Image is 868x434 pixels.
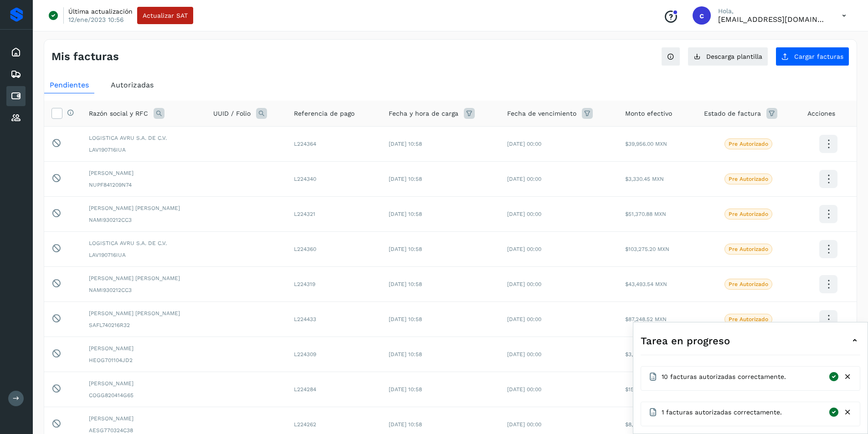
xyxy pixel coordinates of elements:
[294,316,316,322] span: L224433
[794,53,843,60] span: Cargar facturas
[213,109,251,118] span: UUID / Folio
[89,251,199,259] span: LAV190716IUA
[6,108,26,128] div: Proveedores
[89,274,199,282] span: [PERSON_NAME] [PERSON_NAME]
[641,330,860,352] div: Tarea en progreso
[89,286,199,294] span: NAMI930212CC3
[507,141,541,147] span: [DATE] 00:00
[625,351,663,357] span: $3,497.98 MXN
[6,86,26,106] div: Cuentas por pagar
[89,146,199,154] span: LAV190716IUA
[89,239,199,247] span: LOGISTICA AVRU S.A. DE C.V.
[294,281,315,287] span: L224319
[729,316,768,322] p: Pre Autorizado
[89,109,148,118] span: Razón social y RFC
[507,421,541,428] span: [DATE] 00:00
[662,408,782,417] span: 1 facturas autorizadas correctamente.
[389,109,458,118] span: Fecha y hora de carga
[729,246,768,252] p: Pre Autorizado
[89,379,199,388] span: [PERSON_NAME]
[50,81,89,89] span: Pendientes
[6,64,26,84] div: Embarques
[729,141,768,147] p: Pre Autorizado
[507,351,541,357] span: [DATE] 00:00
[507,281,541,287] span: [DATE] 00:00
[507,246,541,252] span: [DATE] 00:00
[89,344,199,352] span: [PERSON_NAME]
[625,246,669,252] span: $103,275.20 MXN
[704,109,761,118] span: Estado de factura
[6,42,26,62] div: Inicio
[89,134,199,142] span: LOGISTICA AVRU S.A. DE C.V.
[294,421,316,428] span: L224262
[89,216,199,224] span: NAMI930212CC3
[507,211,541,217] span: [DATE] 00:00
[294,246,316,252] span: L224360
[389,211,422,217] span: [DATE] 10:58
[89,181,199,189] span: NUPF841209N74
[625,316,667,322] span: $87,248.52 MXN
[51,50,119,63] h4: Mis facturas
[706,53,762,60] span: Descarga plantilla
[68,15,124,24] p: 12/ene/2023 10:56
[294,176,316,182] span: L224340
[625,386,666,393] span: $15,964.87 MXN
[89,169,199,177] span: [PERSON_NAME]
[294,386,316,393] span: L224284
[89,414,199,423] span: [PERSON_NAME]
[294,211,315,217] span: L224321
[294,141,316,147] span: L224364
[641,333,730,348] span: Tarea en progreso
[625,176,664,182] span: $3,330.45 MXN
[625,211,666,217] span: $51,370.88 MXN
[807,109,835,118] span: Acciones
[507,386,541,393] span: [DATE] 00:00
[729,176,768,182] p: Pre Autorizado
[718,15,827,24] p: contabilidad5@easo.com
[389,176,422,182] span: [DATE] 10:58
[507,109,576,118] span: Fecha de vencimiento
[294,109,354,118] span: Referencia de pago
[625,421,663,428] span: $8,073.77 MXN
[89,321,199,329] span: SAFL740216R32
[625,109,672,118] span: Monto efectivo
[729,211,768,217] p: Pre Autorizado
[662,372,786,382] span: 10 facturas autorizadas correctamente.
[89,309,199,317] span: [PERSON_NAME] [PERSON_NAME]
[507,316,541,322] span: [DATE] 00:00
[776,47,849,66] button: Cargar facturas
[718,7,827,15] p: Hola,
[389,421,422,428] span: [DATE] 10:58
[389,246,422,252] span: [DATE] 10:58
[137,7,193,24] button: Actualizar SAT
[89,356,199,364] span: HEOG701104JD2
[89,204,199,212] span: [PERSON_NAME] [PERSON_NAME]
[625,141,667,147] span: $39,956.00 MXN
[625,281,667,287] span: $43,493.54 MXN
[507,176,541,182] span: [DATE] 00:00
[389,141,422,147] span: [DATE] 10:58
[89,391,199,399] span: COGG820414G65
[143,12,188,19] span: Actualizar SAT
[688,47,768,66] button: Descarga plantilla
[389,351,422,357] span: [DATE] 10:58
[729,281,768,287] p: Pre Autorizado
[389,281,422,287] span: [DATE] 10:58
[389,316,422,322] span: [DATE] 10:58
[294,351,316,357] span: L224309
[68,7,133,15] p: Última actualización
[111,81,154,89] span: Autorizadas
[389,386,422,393] span: [DATE] 10:58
